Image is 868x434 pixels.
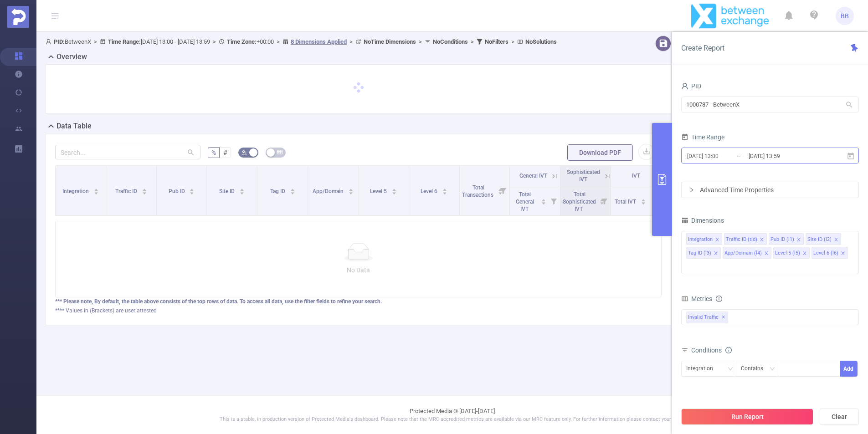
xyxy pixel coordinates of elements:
i: icon: caret-down [190,191,195,194]
i: icon: down [728,366,733,373]
i: icon: user [681,82,688,90]
span: > [347,38,355,45]
i: icon: close [796,237,801,243]
i: icon: caret-up [641,198,646,200]
li: Tag ID (l3) [686,247,721,259]
div: Sort [290,187,295,193]
li: Traffic ID (tid) [724,233,767,245]
li: Level 6 (l6) [812,247,848,259]
span: Metrics [681,295,712,302]
p: This is a stable, in production version of Protected Media's dashboard. Please note that the MRC ... [59,416,845,424]
b: No Filters [485,38,508,45]
p: No Data [63,265,654,275]
i: icon: close [760,237,764,243]
span: App/Domain [313,188,345,194]
i: icon: close [715,237,719,243]
button: Clear [820,408,859,425]
span: Invalid Traffic [686,311,728,323]
span: BetweenX [DATE] 13:00 - [DATE] 13:59 +00:00 [46,38,557,45]
div: Level 5 (l5) [775,247,800,259]
span: Dimensions [681,217,724,224]
i: icon: user [46,39,54,45]
i: icon: info-circle [725,347,732,353]
div: *** Please note, By default, the table above consists of the top rows of data. To access all data... [55,297,662,306]
span: > [468,38,477,45]
li: Level 5 (l5) [773,247,810,259]
span: # [223,149,227,156]
i: icon: caret-up [442,187,447,190]
span: > [508,38,517,45]
div: Sort [189,187,195,193]
i: icon: info-circle [716,296,722,302]
b: Time Range: [108,38,141,45]
div: Sort [142,187,147,193]
div: Sort [93,187,99,193]
div: Contains [741,361,770,376]
button: Run Report [681,408,813,425]
i: icon: caret-down [142,191,147,194]
i: icon: caret-up [541,198,546,200]
span: > [416,38,425,45]
i: icon: down [770,366,775,373]
input: Search... [55,145,200,159]
i: icon: table [277,149,282,155]
i: icon: caret-up [93,187,98,190]
span: Traffic ID [115,188,139,194]
div: **** Values in (Brackets) are user attested [55,306,662,315]
div: Sort [442,187,447,193]
input: End date [748,150,822,162]
i: icon: caret-up [290,187,295,190]
span: IVT [632,173,640,179]
div: icon: rightAdvanced Time Properties [682,182,858,198]
div: App/Domain (l4) [724,247,762,259]
li: App/Domain (l4) [723,247,771,259]
i: icon: caret-up [190,187,195,190]
img: Protected Media [7,6,29,28]
span: Level 6 [421,188,439,194]
div: Sort [641,198,646,203]
i: icon: close [834,237,838,243]
li: Integration [686,233,722,245]
span: Total General IVT [516,191,534,212]
i: icon: close [764,251,769,256]
i: icon: caret-down [240,191,245,194]
b: PID: [54,38,65,45]
i: icon: caret-up [392,187,397,190]
i: icon: caret-down [290,191,295,194]
i: icon: caret-down [641,201,646,204]
i: icon: close [802,251,807,256]
i: icon: caret-down [93,191,98,194]
i: Filter menu [648,186,661,215]
i: icon: close [841,251,845,256]
b: No Conditions [433,38,468,45]
div: Sort [348,187,354,193]
div: Sort [391,187,397,193]
h2: Data Table [56,121,92,132]
span: Level 5 [370,188,388,194]
span: ✕ [722,312,725,323]
span: Conditions [691,347,732,354]
span: Site ID [219,188,236,194]
span: Time Range [681,133,724,141]
i: Filter menu [547,186,560,215]
b: Time Zone: [227,38,257,45]
i: icon: caret-down [541,201,546,204]
span: PID [681,82,701,90]
i: Filter menu [598,186,611,215]
i: icon: caret-up [240,187,245,190]
span: % [211,149,216,156]
button: Download PDF [567,144,633,161]
i: icon: caret-up [142,187,147,190]
i: icon: caret-up [348,187,353,190]
h2: Overview [56,51,87,62]
span: > [210,38,219,45]
span: Total IVT [615,199,637,205]
span: Total Transactions [462,184,495,198]
footer: Protected Media © [DATE]-[DATE] [36,395,868,434]
u: 8 Dimensions Applied [291,38,347,45]
span: Pub ID [169,188,186,194]
div: Sort [541,198,546,203]
span: General IVT [519,173,547,179]
li: Site ID (l2) [806,233,841,245]
span: > [274,38,282,45]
